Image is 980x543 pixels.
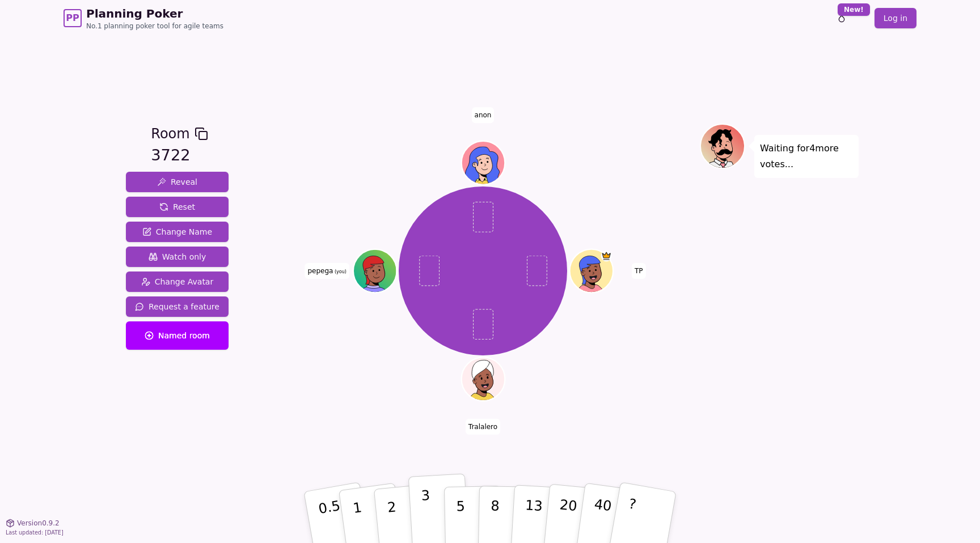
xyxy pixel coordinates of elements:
span: TP is the host [601,251,611,261]
span: Reveal [157,176,197,188]
span: Click to change your name [632,263,646,279]
span: Watch only [149,251,206,262]
button: Request a feature [126,296,229,317]
button: Click to change your avatar [354,251,395,291]
button: Reveal [126,172,229,192]
span: Click to change your name [466,419,500,435]
button: Version0.9.2 [6,519,60,528]
span: Reset [159,201,195,213]
span: (you) [333,269,347,274]
span: Request a feature [135,301,219,312]
button: Change Avatar [126,271,229,292]
span: Room [151,124,189,144]
span: No.1 planning poker tool for agile teams [86,22,223,31]
span: PP [66,11,79,25]
span: Change Avatar [141,276,214,287]
span: Planning Poker [86,6,223,22]
span: Version 0.9.2 [17,519,60,528]
button: Named room [126,321,229,350]
span: Last updated: [DATE] [6,529,64,536]
button: Change Name [126,222,229,242]
div: 3722 [151,144,208,167]
span: Named room [145,330,210,341]
span: Change Name [142,226,212,237]
a: Log in [875,8,916,28]
div: New! [838,3,870,16]
button: Reset [126,197,229,217]
p: Waiting for 4 more votes... [760,141,853,172]
button: Watch only [126,247,229,267]
span: Click to change your name [472,107,495,123]
button: New! [831,8,852,28]
span: Click to change your name [305,263,349,279]
a: PPPlanning PokerNo.1 planning poker tool for agile teams [64,6,223,31]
